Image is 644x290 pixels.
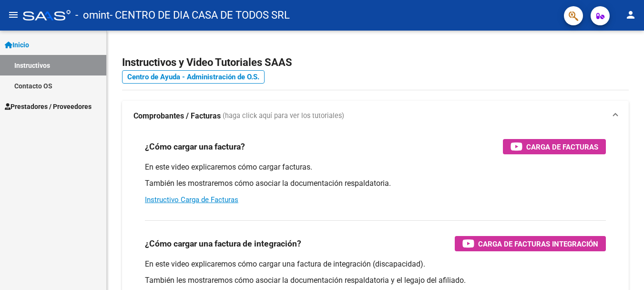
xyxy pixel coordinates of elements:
strong: Comprobantes / Facturas [133,111,221,121]
iframe: Intercom live chat [612,258,634,280]
h2: Instructivos y Video Tutoriales SAAS [122,54,629,72]
span: Inicio [5,40,29,50]
span: Carga de Facturas Integración [478,238,598,250]
span: - CENTRO DE DIA CASA DE TODOS SRL [110,5,290,26]
a: Instructivo Carga de Facturas [145,195,238,204]
p: También les mostraremos cómo asociar la documentación respaldatoria y el legajo del afiliado. [145,275,606,286]
mat-icon: person [625,9,636,21]
mat-expansion-panel-header: Comprobantes / Facturas (haga click aquí para ver los tutoriales) [122,101,629,131]
p: También les mostraremos cómo asociar la documentación respaldatoria. [145,178,606,189]
h3: ¿Cómo cargar una factura de integración? [145,237,301,250]
h3: ¿Cómo cargar una factura? [145,140,245,153]
a: Centro de Ayuda - Administración de O.S. [122,70,265,84]
span: (haga click aquí para ver los tutoriales) [223,111,344,121]
p: En este video explicaremos cómo cargar facturas. [145,162,606,172]
button: Carga de Facturas [503,139,606,154]
mat-icon: menu [8,9,19,21]
span: Carga de Facturas [526,141,598,153]
button: Carga de Facturas Integración [455,236,606,251]
span: Prestadores / Proveedores [5,101,92,112]
span: - omint [75,5,110,26]
p: En este video explicaremos cómo cargar una factura de integración (discapacidad). [145,259,606,269]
